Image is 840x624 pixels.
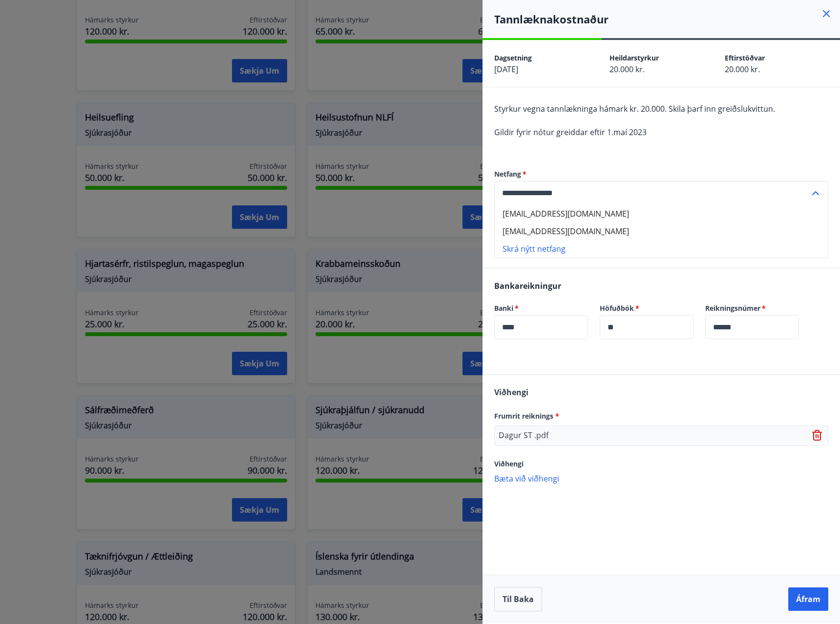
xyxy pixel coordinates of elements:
span: Eftirstöðvar [725,53,765,62]
button: Til baka [494,587,542,611]
span: [DATE] [494,64,518,75]
span: 20.000 kr. [725,64,760,75]
label: Banki [494,303,588,313]
span: Styrkur vegna tannlækninga hámark kr. 20.000. Skila þarf inn greiðslukvittun. [494,103,775,114]
span: 20.000 kr. [609,64,645,75]
h4: Tannlæknakostnaður [494,12,840,26]
label: Reikningsnúmer [705,303,799,313]
span: Dagsetning [494,53,532,62]
label: Netfang [494,169,828,179]
label: Höfuðbók [600,303,693,313]
span: Heildarstyrkur [609,53,659,62]
p: Bæta við viðhengi [494,473,828,483]
li: [EMAIL_ADDRESS][DOMAIN_NAME] [495,222,828,240]
span: Frumrit reiknings [494,411,559,421]
span: Viðhengi [494,387,528,398]
li: [EMAIL_ADDRESS][DOMAIN_NAME] [495,205,828,222]
span: Gildir fyrir nótur greiddar eftir 1.maí 2023 [494,127,647,138]
span: Viðhengi [494,459,524,468]
li: Skrá nýtt netfang [495,240,828,258]
button: Áfram [788,587,828,611]
span: Bankareikningur [494,281,561,291]
p: Dagur ST .pdf [499,430,548,442]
